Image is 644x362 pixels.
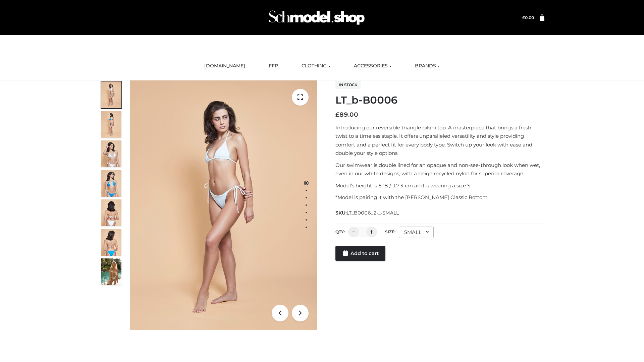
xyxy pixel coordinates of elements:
p: Our swimwear is double lined for an opaque and non-see-through look when wet, even in our white d... [335,161,544,178]
img: ArielClassicBikiniTop_CloudNine_AzureSky_OW114ECO_7-scaled.jpg [101,199,121,226]
h1: LT_b-B0006 [335,94,544,106]
img: ArielClassicBikiniTop_CloudNine_AzureSky_OW114ECO_2-scaled.jpg [101,111,121,138]
span: £ [335,111,339,118]
a: FFP [264,59,283,73]
span: SKU: [335,209,399,217]
p: Introducing our reversible triangle bikini top. A masterpiece that brings a fresh twist to a time... [335,123,544,158]
bdi: 89.00 [335,111,358,118]
span: In stock [335,81,361,89]
img: Schmodel Admin 964 [266,4,367,31]
img: ArielClassicBikiniTop_CloudNine_AzureSky_OW114ECO_3-scaled.jpg [101,140,121,167]
span: LT_B0006_2-_-SMALL [346,210,399,216]
label: Size: [385,229,395,234]
a: BRANDS [410,59,445,73]
img: ArielClassicBikiniTop_CloudNine_AzureSky_OW114ECO_1-scaled.jpg [101,81,121,108]
div: SMALL [399,227,434,238]
span: £ [522,15,525,20]
img: Arieltop_CloudNine_AzureSky2.jpg [101,258,121,285]
a: CLOTHING [297,59,335,73]
label: QTY: [335,229,345,234]
bdi: 0.00 [522,15,534,20]
p: *Model is pairing it with the [PERSON_NAME] Classic Bottom [335,193,544,202]
a: ACCESSORIES [349,59,396,73]
a: [DOMAIN_NAME] [199,59,250,73]
img: ArielClassicBikiniTop_CloudNine_AzureSky_OW114ECO_1 [130,80,317,330]
img: ArielClassicBikiniTop_CloudNine_AzureSky_OW114ECO_4-scaled.jpg [101,170,121,197]
img: ArielClassicBikiniTop_CloudNine_AzureSky_OW114ECO_8-scaled.jpg [101,229,121,256]
a: Add to cart [335,246,385,261]
a: £0.00 [522,15,534,20]
p: Model’s height is 5 ‘8 / 173 cm and is wearing a size S. [335,181,544,190]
